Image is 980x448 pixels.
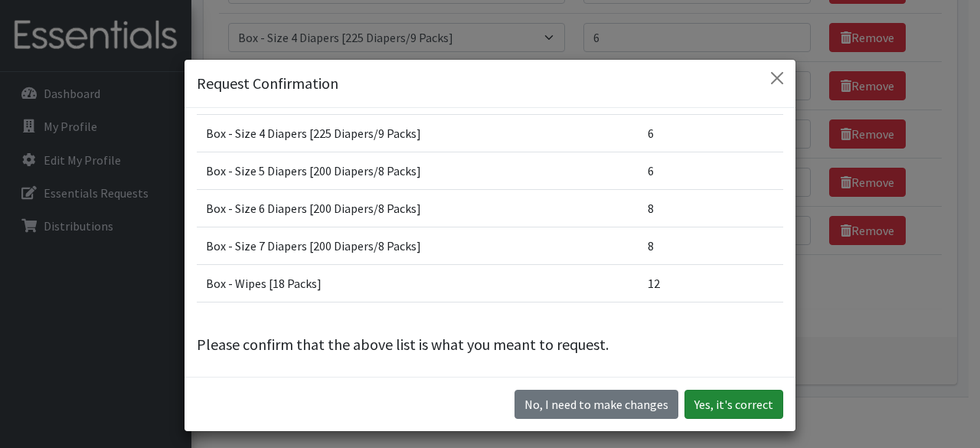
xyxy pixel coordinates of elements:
td: Box - Size 6 Diapers [200 Diapers/8 Packs] [197,190,639,227]
p: Please confirm that the above list is what you meant to request. [197,333,783,356]
td: 8 [639,190,783,227]
h5: Request Confirmation [197,72,338,95]
td: 12 [639,265,783,302]
td: 6 [639,152,783,190]
td: Box - Wipes [18 Packs] [197,265,639,302]
td: 6 [639,115,783,152]
td: Box - Size 5 Diapers [200 Diapers/8 Packs] [197,152,639,190]
td: 8 [639,227,783,265]
button: Yes, it's correct [684,390,783,419]
button: Close [765,66,789,90]
td: Box - Size 7 Diapers [200 Diapers/8 Packs] [197,227,639,265]
td: Box - Size 4 Diapers [225 Diapers/9 Packs] [197,115,639,152]
button: No I need to make changes [514,390,678,419]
